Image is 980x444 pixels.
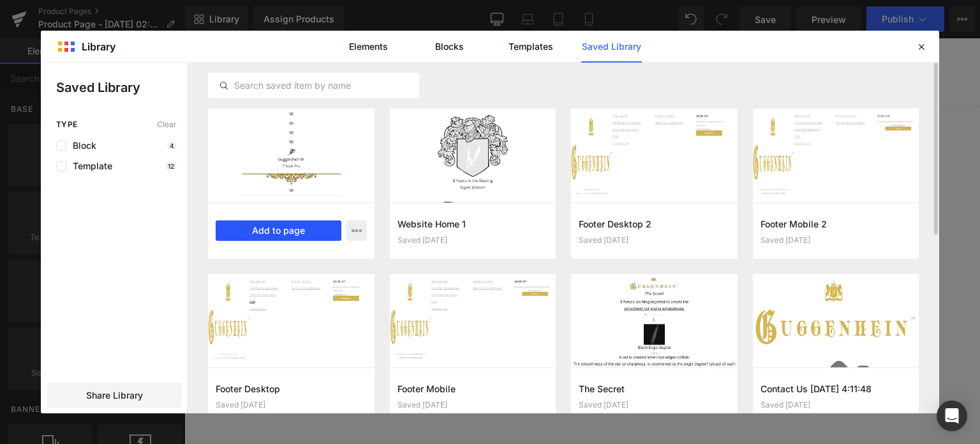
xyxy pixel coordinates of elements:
[937,401,967,431] div: Open Intercom Messenger
[66,161,112,171] span: Template
[554,22,695,47] button: USD $ | [GEOGRAPHIC_DATA]
[579,236,730,245] div: Saved [DATE]
[42,13,160,56] a: Guggenhein UK
[264,105,558,120] span: and use this template to present it on live store
[216,401,367,410] div: Saved [DATE]
[408,165,771,181] label: Title
[216,220,341,241] button: Add to page
[86,389,143,402] span: Share Library
[397,236,549,245] div: Saved [DATE]
[260,20,308,47] a: Contact
[574,128,605,146] span: £39.98
[157,120,177,129] span: Clear
[761,217,912,231] h3: Footer Mobile 2
[165,162,177,170] p: 12
[66,141,96,151] span: Block
[761,236,912,245] div: Saved [DATE]
[338,31,399,63] a: Elements
[761,401,912,410] div: Saved [DATE]
[209,78,419,93] input: Search saved item by name
[551,266,628,296] button: Sold Out
[561,27,678,41] span: USD $ | [GEOGRAPHIC_DATA]
[268,28,301,40] span: Contact
[98,107,316,326] img: Guggenhein® VIII™ Professional Tailor Shears, 8-Inch
[212,20,260,47] a: Catalog
[216,382,367,395] h3: Footer Desktop
[579,382,730,395] h3: The Secret
[500,31,561,63] a: Templates
[56,120,78,129] span: Type
[173,20,212,47] a: Home
[695,20,724,49] summary: Search
[419,31,480,63] a: Blocks
[47,18,156,51] img: Guggenhein UK
[220,28,252,40] span: Catalog
[264,105,341,119] span: Assign a product
[397,217,549,231] h3: Website Home 1
[167,142,177,149] p: 4
[439,109,739,125] a: Guggenhein® VIII™ Professional Tailor Shears, 8-Inch
[761,382,912,395] h3: Contact Us [DATE] 4:11:48
[579,401,730,410] div: Saved [DATE]
[408,218,771,234] label: Quantity
[581,31,642,63] a: Saved Library
[397,401,549,410] div: Saved [DATE]
[397,382,549,395] h3: Footer Mobile
[56,78,187,97] p: Saved Library
[579,217,730,231] h3: Footer Desktop 2
[181,28,205,40] span: Home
